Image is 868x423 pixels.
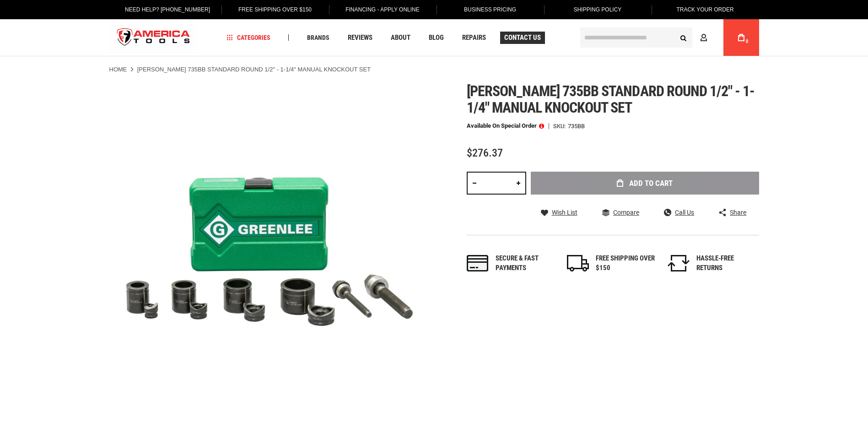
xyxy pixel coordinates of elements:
[303,32,334,44] a: Brands
[391,34,410,41] span: About
[137,66,371,73] strong: [PERSON_NAME] 735BB STANDARD ROUND 1/2" - 1-1/4" MANUAL KNOCKOUT SET
[541,208,577,217] a: Wish List
[602,208,639,217] a: Compare
[344,32,377,44] a: Reviews
[467,255,489,271] img: payments
[462,34,486,41] span: Repairs
[552,209,577,216] span: Wish List
[109,83,434,408] img: main product photo
[730,209,746,216] span: Share
[496,254,555,273] div: Secure & fast payments
[387,32,415,44] a: About
[613,209,639,216] span: Compare
[109,21,198,55] img: America Tools
[568,123,585,129] div: 735BB
[500,32,545,44] a: Contact Us
[109,21,198,55] a: store logo
[307,34,329,41] span: Brands
[746,39,749,44] span: 0
[429,34,444,41] span: Blog
[467,123,544,129] p: Available on Special Order
[574,6,622,13] span: Shipping Policy
[458,32,490,44] a: Repairs
[109,65,127,74] a: Home
[664,208,694,217] a: Call Us
[425,32,448,44] a: Blog
[226,34,270,41] span: Categories
[348,34,372,41] span: Reviews
[222,32,275,44] a: Categories
[596,254,655,273] div: FREE SHIPPING OVER $150
[504,34,541,41] span: Contact Us
[567,255,589,271] img: shipping
[467,82,755,116] span: [PERSON_NAME] 735bb standard round 1/2" - 1-1/4" manual knockout set
[675,29,692,46] button: Search
[553,123,568,129] strong: SKU
[733,19,750,56] a: 0
[467,146,503,159] span: $276.37
[675,209,694,216] span: Call Us
[696,254,756,273] div: HASSLE-FREE RETURNS
[668,255,690,271] img: returns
